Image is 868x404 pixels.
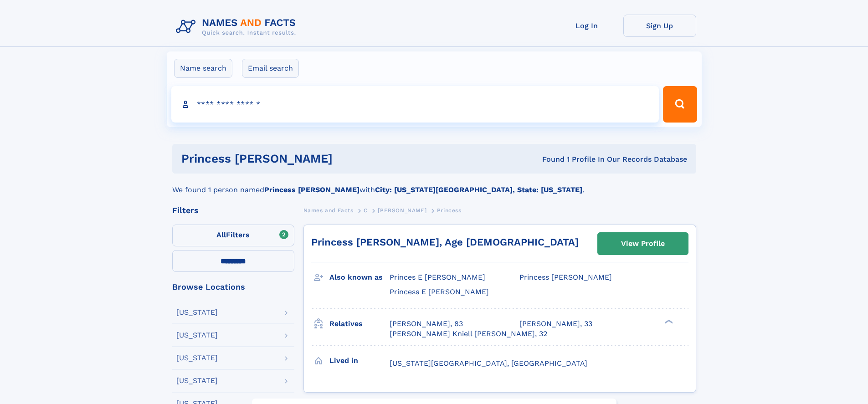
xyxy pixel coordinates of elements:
[390,359,587,368] span: [US_STATE][GEOGRAPHIC_DATA], [GEOGRAPHIC_DATA]
[176,332,218,339] div: [US_STATE]
[172,225,294,246] label: Filters
[181,153,437,164] h1: Princess [PERSON_NAME]
[172,15,303,39] img: Logo Names and Facts
[378,205,426,216] a: [PERSON_NAME]
[172,283,294,291] div: Browse Locations
[174,59,232,78] label: Name search
[303,205,354,216] a: Names and Facts
[172,206,294,215] div: Filters
[550,15,623,37] a: Log In
[390,287,489,296] span: Princess E [PERSON_NAME]
[378,207,426,214] span: [PERSON_NAME]
[598,233,688,255] a: View Profile
[329,316,390,332] h3: Relatives
[171,86,659,123] input: search input
[519,273,612,281] span: Princess [PERSON_NAME]
[364,207,368,214] span: C
[329,270,390,285] h3: Also known as
[519,319,592,329] a: [PERSON_NAME], 33
[437,207,462,214] span: Princess
[663,86,697,123] button: Search Button
[390,319,463,329] a: [PERSON_NAME], 83
[364,205,368,216] a: C
[176,354,218,362] div: [US_STATE]
[390,273,485,281] span: Princes E [PERSON_NAME]
[437,154,687,164] div: Found 1 Profile In Our Records Database
[311,236,579,248] a: Princess [PERSON_NAME], Age [DEMOGRAPHIC_DATA]
[621,233,665,254] div: View Profile
[172,174,696,195] div: We found 1 person named with .
[329,353,390,368] h3: Lived in
[390,329,547,339] a: [PERSON_NAME] Kniell [PERSON_NAME], 32
[242,59,299,78] label: Email search
[375,185,582,194] b: City: [US_STATE][GEOGRAPHIC_DATA], State: [US_STATE]
[176,309,218,316] div: [US_STATE]
[176,377,218,384] div: [US_STATE]
[623,15,696,37] a: Sign Up
[216,230,226,239] span: All
[264,185,360,194] b: Princess [PERSON_NAME]
[663,318,673,324] div: ❯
